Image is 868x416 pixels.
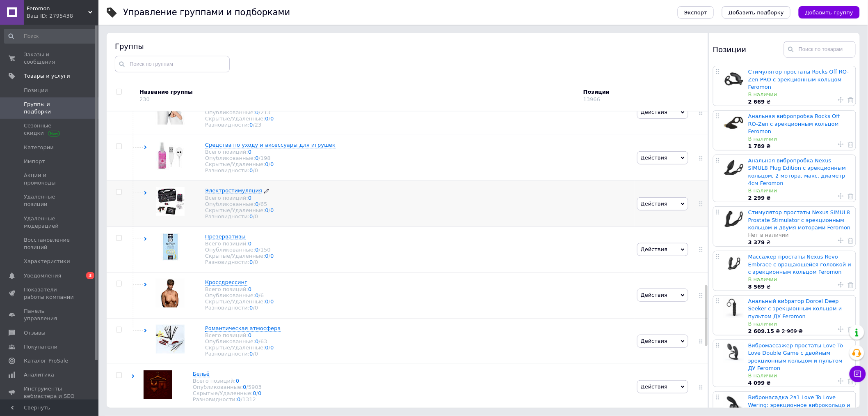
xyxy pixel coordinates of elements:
[748,99,765,105] b: 2 669
[255,122,262,128] div: 23
[713,41,784,58] div: Позиции
[259,247,271,253] span: /
[259,292,264,298] span: /
[205,201,274,207] div: Опубликованные:
[24,371,54,379] span: Аналитика
[205,305,274,311] div: Разновидности:
[748,98,852,106] div: ₴
[27,5,88,12] span: Feromon
[205,195,274,201] div: Всего позиций:
[748,379,852,387] div: ₴
[193,396,262,402] div: Разновидности:
[265,344,269,351] a: 0
[269,116,274,122] span: /
[249,122,253,128] a: 0
[193,378,262,384] div: Всего позиций:
[253,305,258,311] span: /
[255,338,258,344] a: 0
[24,286,76,301] span: Показатели работы компании
[748,143,765,149] b: 1 789
[243,384,246,390] a: 0
[748,328,774,334] b: 2 609.15
[205,142,336,148] span: Средства по уходу и аксессуары для игрушек
[722,6,790,18] button: Добавить подборку
[205,161,336,167] div: Скрытые/Удаленные:
[123,7,290,17] h1: Управление группами и подборками
[748,91,852,98] div: В наличии
[237,396,240,402] a: 0
[260,155,271,161] div: 198
[848,281,854,289] a: Удалить товар
[270,298,274,305] a: 0
[205,149,336,155] div: Всего позиций:
[156,141,185,170] img: Средства по уходу и аксессуары для игрушек
[205,187,262,194] span: Электростимуляция
[678,6,714,18] button: Экспорт
[258,390,261,396] a: 0
[269,344,274,351] span: /
[270,344,274,351] a: 0
[270,161,274,167] a: 0
[260,292,264,298] div: 6
[748,394,850,415] a: Вибронасадка 2в1 Love To Love Wering: эрекционное виброкольцо и вибронасадка на член Feromon
[115,41,700,51] div: Группы
[24,87,48,94] span: Позиции
[144,370,172,399] img: Бельё
[86,272,94,279] span: 3
[249,351,253,357] a: 0
[253,122,262,128] span: /
[156,325,185,354] img: Романтическая атмосфера
[641,109,667,115] span: Действия
[256,390,262,396] span: /
[205,122,274,128] div: Разновидности:
[270,116,274,122] a: 0
[748,320,852,328] div: В наличии
[848,141,854,148] a: Удалить товар
[255,167,258,173] div: 0
[24,101,76,116] span: Группы и подборки
[205,344,281,351] div: Скрытые/Удаленные:
[253,390,256,396] a: 0
[782,328,803,334] span: 2 969 ₴
[205,292,274,298] div: Опубликованные:
[24,215,76,230] span: Удаленные модерацией
[641,338,667,344] span: Действия
[583,96,600,102] div: 13966
[641,384,667,390] span: Действия
[205,155,336,161] div: Опубликованные:
[24,193,76,208] span: Удаленные позиции
[255,305,258,311] div: 0
[248,149,251,155] a: 0
[748,342,843,371] a: Вибромассажер простаты Love To Love Double Game с двойным эрекционным кольцом и пультом ДУ Feromon
[193,371,210,377] span: Бельё
[805,9,853,16] span: Добавить группу
[156,187,185,216] img: Электростимуляция
[265,116,269,122] a: 0
[193,384,262,390] div: Опубликованные:
[193,390,262,396] div: Скрытые/Удаленные:
[205,233,246,240] span: Презервативы
[270,207,274,213] a: 0
[249,259,253,265] a: 0
[799,6,860,18] button: Добавить группу
[253,351,258,357] span: /
[748,380,765,386] b: 4 099
[848,237,854,244] a: Удалить товар
[748,276,852,283] div: В наличии
[748,195,765,201] b: 2 299
[259,155,271,161] span: /
[265,161,269,167] a: 0
[24,357,68,365] span: Каталог ProSale
[748,135,852,143] div: В наличии
[260,338,267,344] div: 63
[161,233,180,261] img: Презервативы
[269,207,274,213] span: /
[848,96,854,104] a: Удалить товар
[748,69,849,90] a: Стимулятор простаты Rocks Off RO-Zen PRO с эрекционным кольцом Feromon
[205,253,274,259] div: Скрытые/Удаленные:
[24,385,76,400] span: Инструменты вебмастера и SEO
[748,231,852,239] div: Нет в наличии
[205,167,336,173] div: Разновидности:
[24,72,70,80] span: Товары и услуги
[748,113,840,134] a: Анальная вибропробка Rocks Off RO-Zen с эрекционным кольцом Feromon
